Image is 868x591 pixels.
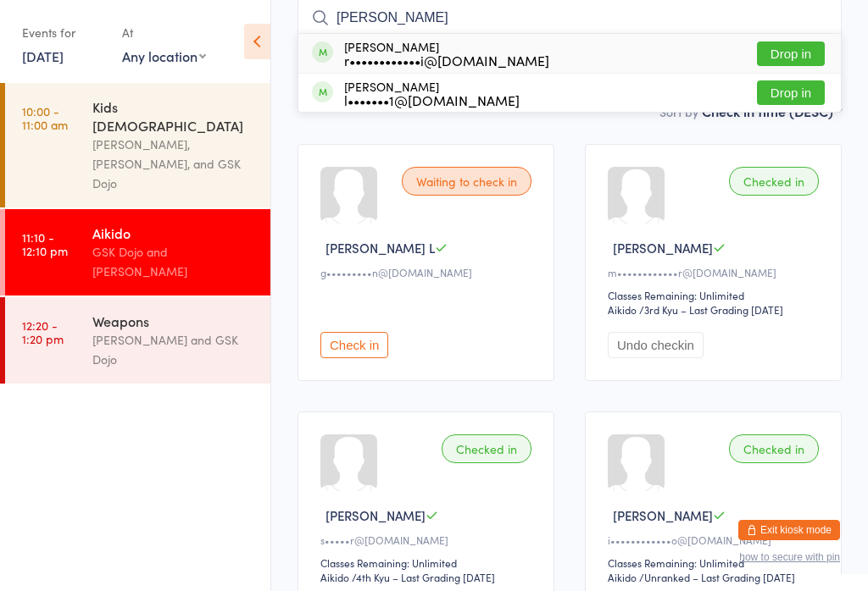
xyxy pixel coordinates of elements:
button: Undo checkin [608,332,704,358]
div: Aikido [320,570,349,584]
span: [PERSON_NAME] [613,239,713,257]
time: 12:20 - 1:20 pm [22,318,64,345]
button: Check in [320,332,388,358]
button: Drop in [757,41,825,66]
div: m••••••••••••r@[DOMAIN_NAME] [608,265,824,279]
div: Kids [DEMOGRAPHIC_DATA] [92,97,256,135]
span: [PERSON_NAME] L [325,239,435,257]
div: Weapons [92,312,256,330]
div: [PERSON_NAME] [344,40,549,67]
div: GSK Dojo and [PERSON_NAME] [92,242,256,281]
time: 11:10 - 12:10 pm [22,230,68,257]
div: Classes Remaining: Unlimited [320,555,537,570]
a: 11:10 -12:10 pmAikidoGSK Dojo and [PERSON_NAME] [5,209,270,295]
div: Checked in [729,167,819,196]
div: Checked in [442,434,531,463]
div: Classes Remaining: Unlimited [608,555,824,570]
div: Aikido [608,302,637,317]
div: Any location [122,47,206,65]
span: / 3rd Kyu – Last Grading [DATE] [639,302,783,317]
div: g•••••••••n@[DOMAIN_NAME] [320,265,537,279]
div: Aikido [608,570,637,584]
div: [PERSON_NAME] and GSK Dojo [92,330,256,369]
div: Events for [22,19,105,47]
div: l•••••••1@[DOMAIN_NAME] [344,93,520,107]
a: 10:00 -11:00 amKids [DEMOGRAPHIC_DATA][PERSON_NAME], [PERSON_NAME], and GSK Dojo [5,83,270,207]
div: [PERSON_NAME], [PERSON_NAME], and GSK Dojo [92,135,256,193]
span: [PERSON_NAME] [325,506,426,524]
span: / 4th Kyu – Last Grading [DATE] [352,570,495,584]
span: [PERSON_NAME] [613,506,713,524]
button: how to secure with pin [739,551,840,563]
button: Drop in [757,80,825,105]
div: s•••••r@[DOMAIN_NAME] [320,533,537,547]
a: 12:20 -1:20 pmWeapons[PERSON_NAME] and GSK Dojo [5,297,270,384]
time: 10:00 - 11:00 am [22,104,68,131]
div: Waiting to check in [402,167,531,196]
div: i••••••••••••o@[DOMAIN_NAME] [608,533,824,547]
div: At [122,19,206,47]
div: Aikido [92,224,256,242]
div: r••••••••••••i@[DOMAIN_NAME] [344,53,549,67]
a: [DATE] [22,47,64,65]
div: [PERSON_NAME] [344,80,520,107]
div: Checked in [729,434,819,463]
button: Exit kiosk mode [738,520,840,540]
div: Classes Remaining: Unlimited [608,288,824,302]
span: / Unranked – Last Grading [DATE] [639,570,795,584]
